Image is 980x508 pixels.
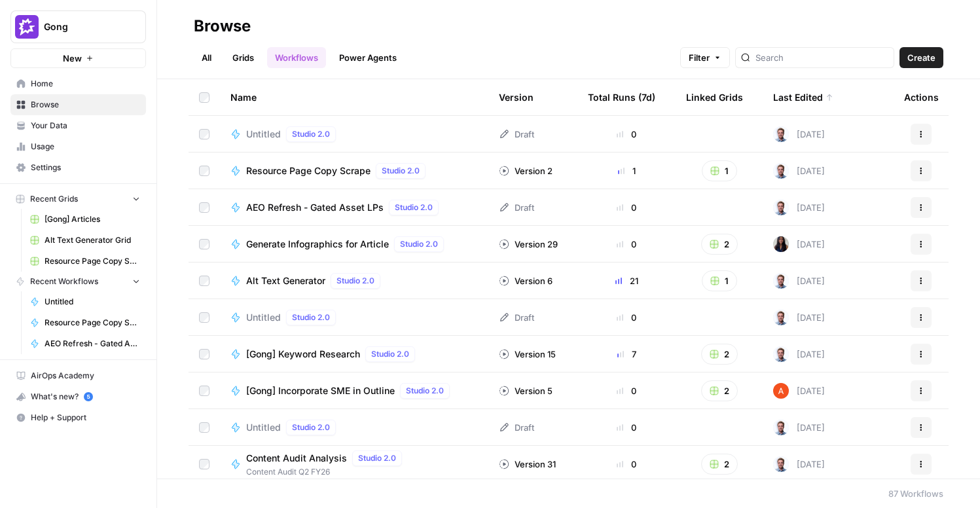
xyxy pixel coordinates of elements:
[773,79,833,115] div: Last Edited
[499,384,553,397] div: Version 5
[45,296,140,308] span: Untitled
[63,52,82,65] span: New
[230,79,478,115] div: Name
[773,310,789,325] img: bf076u973kud3p63l3g8gndu11n6
[907,51,935,64] span: Create
[773,383,789,399] img: cje7zb9ux0f2nqyv5qqgv3u0jxek
[246,238,389,251] span: Generate Infographics for Article
[588,421,665,434] div: 0
[773,383,825,399] div: [DATE]
[499,274,553,287] div: Version 6
[899,47,943,68] button: Create
[31,141,140,153] span: Usage
[499,164,553,177] div: Version 2
[773,420,789,435] img: bf076u973kud3p63l3g8gndu11n6
[701,454,738,475] button: 2
[773,163,789,179] img: bf076u973kud3p63l3g8gndu11n6
[400,238,438,250] span: Studio 2.0
[689,51,710,64] span: Filter
[194,47,219,68] a: All
[24,333,146,354] a: AEO Refresh - Gated Asset LPs
[499,79,534,115] div: Version
[84,392,93,401] a: 5
[773,200,789,215] img: bf076u973kud3p63l3g8gndu11n6
[10,272,146,291] button: Recent Workflows
[588,79,655,115] div: Total Runs (7d)
[588,201,665,214] div: 0
[31,162,140,173] span: Settings
[225,47,262,68] a: Grids
[246,201,384,214] span: AEO Refresh - Gated Asset LPs
[292,128,330,140] span: Studio 2.0
[246,384,395,397] span: [Gong] Incorporate SME in Outline
[246,311,281,324] span: Untitled
[888,487,943,500] div: 87 Workflows
[701,380,738,401] button: 2
[10,157,146,178] a: Settings
[230,200,478,215] a: AEO Refresh - Gated Asset LPsStudio 2.0
[10,386,146,407] button: What's new? 5
[702,270,737,291] button: 1
[773,163,825,179] div: [DATE]
[230,383,478,399] a: [Gong] Incorporate SME in OutlineStudio 2.0
[31,78,140,90] span: Home
[358,452,396,464] span: Studio 2.0
[31,120,140,132] span: Your Data
[499,128,534,141] div: Draft
[246,128,281,141] span: Untitled
[230,420,478,435] a: UntitledStudio 2.0
[773,200,825,215] div: [DATE]
[24,251,146,272] a: Resource Page Copy Scrape Grid
[588,164,665,177] div: 1
[10,115,146,136] a: Your Data
[588,348,665,361] div: 7
[904,79,939,115] div: Actions
[230,163,478,179] a: Resource Page Copy ScrapeStudio 2.0
[680,47,730,68] button: Filter
[246,421,281,434] span: Untitled
[24,312,146,333] a: Resource Page Copy Scrape
[10,73,146,94] a: Home
[686,79,743,115] div: Linked Grids
[773,236,825,252] div: [DATE]
[230,346,478,362] a: [Gong] Keyword ResearchStudio 2.0
[11,387,145,407] div: What's new?
[24,291,146,312] a: Untitled
[10,136,146,157] a: Usage
[395,202,433,213] span: Studio 2.0
[588,238,665,251] div: 0
[773,126,825,142] div: [DATE]
[773,236,789,252] img: rox323kbkgutb4wcij4krxobkpon
[194,16,251,37] div: Browse
[45,234,140,246] span: Alt Text Generator Grid
[588,384,665,397] div: 0
[331,47,405,68] a: Power Agents
[588,128,665,141] div: 0
[45,213,140,225] span: [Gong] Articles
[86,393,90,400] text: 5
[499,201,534,214] div: Draft
[31,99,140,111] span: Browse
[499,458,556,471] div: Version 31
[588,458,665,471] div: 0
[499,311,534,324] div: Draft
[588,274,665,287] div: 21
[406,385,444,397] span: Studio 2.0
[10,10,146,43] button: Workspace: Gong
[499,348,556,361] div: Version 15
[701,234,738,255] button: 2
[10,189,146,209] button: Recent Grids
[773,273,825,289] div: [DATE]
[371,348,409,360] span: Studio 2.0
[773,346,825,362] div: [DATE]
[773,310,825,325] div: [DATE]
[773,456,789,472] img: bf076u973kud3p63l3g8gndu11n6
[31,412,140,424] span: Help + Support
[382,165,420,177] span: Studio 2.0
[230,450,478,478] a: Content Audit AnalysisStudio 2.0Content Audit Q2 FY26
[230,236,478,252] a: Generate Infographics for ArticleStudio 2.0
[773,273,789,289] img: bf076u973kud3p63l3g8gndu11n6
[336,275,374,287] span: Studio 2.0
[10,407,146,428] button: Help + Support
[45,317,140,329] span: Resource Page Copy Scrape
